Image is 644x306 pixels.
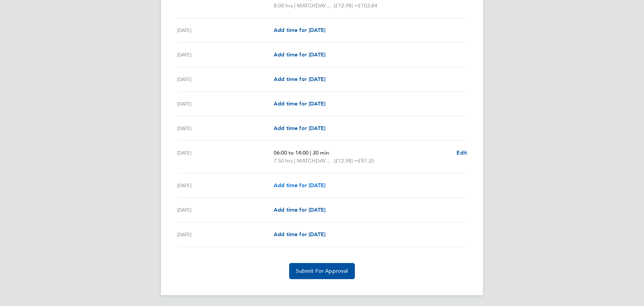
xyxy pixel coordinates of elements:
button: Submit For Approval [289,263,355,279]
span: MATCHDAY_STADIUM_ASSISTANT [297,2,334,10]
span: | [294,158,296,164]
a: Add time for [DATE] [274,51,325,59]
a: Add time for [DATE] [274,124,325,132]
a: Add time for [DATE] [274,230,325,238]
div: [DATE] [177,75,274,83]
div: [DATE] [177,230,274,238]
div: [DATE] [177,206,274,214]
span: Add time for [DATE] [274,207,325,213]
a: Add time for [DATE] [274,181,325,189]
span: Edit [457,149,467,156]
span: 30 min [313,149,329,156]
div: [DATE] [177,181,274,189]
span: Add time for [DATE] [274,51,325,58]
a: Add time for [DATE] [274,26,325,34]
span: £97.35 [358,158,374,164]
div: [DATE] [177,149,274,165]
span: 8.00 hrs [274,2,293,9]
span: Add time for [DATE] [274,231,325,237]
span: £103.84 [358,2,377,9]
span: 7.50 hrs [274,158,293,164]
span: Add time for [DATE] [274,125,325,131]
div: [DATE] [177,51,274,59]
a: Add time for [DATE] [274,100,325,108]
div: [DATE] [177,100,274,108]
a: Add time for [DATE] [274,206,325,214]
span: (£12.98) = [334,2,358,9]
a: Add time for [DATE] [274,75,325,83]
span: Submit For Approval [296,268,348,274]
div: [DATE] [177,26,274,34]
span: | [294,2,296,9]
span: MATCHDAY_STADIUM_ASSISTANT [297,157,334,165]
span: 06:00 to 14:00 [274,149,309,156]
span: | [310,149,311,156]
div: [DATE] [177,124,274,132]
span: (£12.98) = [334,158,358,164]
span: Add time for [DATE] [274,182,325,188]
span: Add time for [DATE] [274,76,325,82]
a: Edit [457,149,467,157]
span: Add time for [DATE] [274,100,325,107]
span: Add time for [DATE] [274,27,325,33]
